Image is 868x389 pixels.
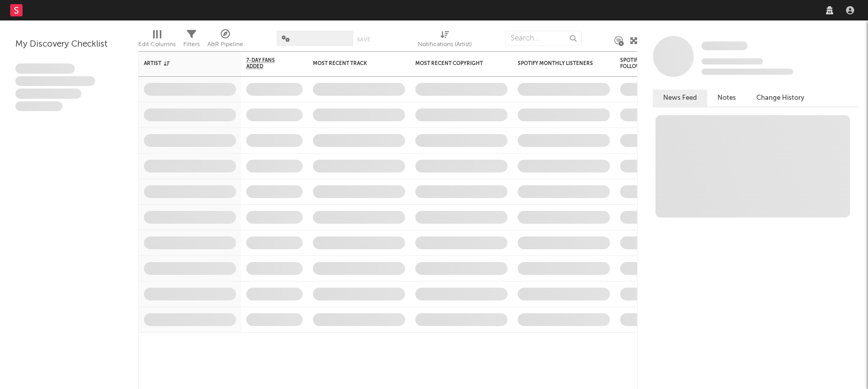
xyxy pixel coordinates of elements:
div: Artist [144,60,221,67]
div: Most Recent Track [313,60,390,67]
div: Notifications (Artist) [418,38,472,51]
span: 7-Day Fans Added [246,57,287,70]
button: Notes [707,90,746,106]
div: My Discovery Checklist [15,38,123,51]
button: Change History [746,90,815,106]
div: Edit Columns [138,26,176,55]
span: Praesent ac interdum [15,89,81,99]
div: Most Recent Copyright [415,60,492,67]
div: A&R Pipeline [207,26,243,55]
div: A&R Pipeline [207,38,243,51]
div: Notifications (Artist) [418,26,472,55]
input: Search... [505,31,582,46]
div: Filters [183,38,200,51]
div: Spotify Monthly Listeners [518,60,595,67]
div: Spotify Followers [620,57,656,70]
span: Lorem ipsum dolor [15,63,75,74]
button: Save [357,37,370,42]
div: Edit Columns [138,38,176,51]
span: 0 fans last week [702,69,793,75]
span: Tracking Since: [DATE] [702,58,763,64]
div: Filters [183,26,200,55]
span: Aliquam viverra [15,101,62,112]
button: News Feed [653,90,707,106]
span: Integer aliquet in purus et [15,76,95,87]
a: Some Artist [702,41,748,51]
span: Some Artist [702,41,748,50]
